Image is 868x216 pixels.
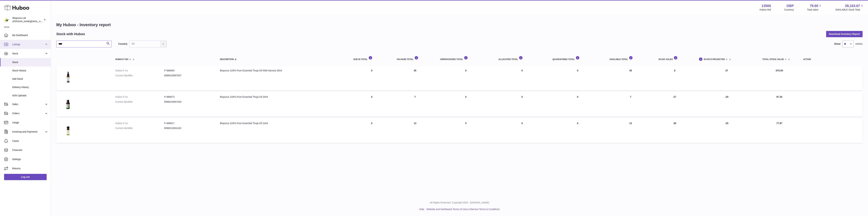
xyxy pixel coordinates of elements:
dt: Huboo P no [115,122,164,125]
img: peter@biopurus.co.uk [4,17,9,22]
dd: P-986893 [164,69,213,72]
dt: Huboo P no [115,95,164,99]
span: Stock [12,61,48,64]
dt: Current identifier [115,74,164,77]
strong: GBP [786,4,794,8]
span: Stock History [12,69,48,72]
a: 39,163.67 AVAILABLE Stock Total [835,4,864,11]
div: AVAILABLE Total [609,56,652,61]
div: 30 DAY SALES [658,56,691,61]
div: Biopurus Ltd [13,16,43,23]
div: Huboo Ref [760,8,771,11]
span: 79.60 [810,4,818,8]
td: 38 [655,118,694,143]
td: -20 [694,92,759,117]
td: 13 [606,118,655,143]
td: 0 [437,66,495,90]
span: Add Stock [12,77,48,81]
span: AVAILABLE Stock Total [835,8,864,11]
div: UNPROCESSED Total [440,56,492,61]
a: Service Terms & Conditions [471,208,500,211]
h2: Stock with Huboo [56,32,85,36]
span: Settings [12,158,48,161]
img: product image [60,122,77,139]
td: 0 [495,118,549,143]
div: ALLOCATED Total [498,56,546,61]
td: 0 [495,92,549,117]
span: [PERSON_NAME][EMAIL_ADDRESS][DOMAIN_NAME] [13,20,68,23]
span: Description [220,58,234,61]
dd: 8586012601432 [164,127,213,130]
span: Huboo P no [115,58,128,61]
label: Show [834,42,841,46]
div: ON HAND Total [397,56,433,61]
span: 97.30 [776,96,782,98]
td: 0 [350,118,393,143]
dt: Current identifier [115,127,164,130]
td: 0 [437,118,495,143]
div: Biopurus 100% Pure Essential Thuja Oil 10ml [220,122,347,125]
td: 45 [606,66,655,90]
div: Biopurus 100% Pure Essential Thuja Oil 30ml [220,95,347,99]
span: Cases [12,139,48,143]
td: 0 [495,66,549,90]
img: product image [60,69,77,86]
div: Currency [784,8,794,11]
label: Country [118,42,127,46]
div: Action [803,58,859,61]
td: 45 [393,66,437,90]
a: Help [419,208,424,211]
span: Returns [12,167,48,170]
span: Listings [12,43,45,46]
span: Orders [12,112,45,115]
span: 0 [577,122,578,125]
td: 7 [393,92,437,117]
span: Invoicing and Payments [12,130,45,133]
dd: P-986817 [164,122,213,125]
td: 0 [350,66,393,90]
span: ASN Uploads [12,94,48,97]
span: 0 [577,69,578,72]
span: 30 DAYS PROJECTED [704,58,725,61]
p: All Rights Reserved. Copyright 2025 - [DOMAIN_NAME] [54,201,865,204]
td: 8 [655,66,694,90]
span: Stock [12,52,45,55]
span: Total stock value [762,58,784,61]
h1: My Huboo - Inventory report [56,22,863,28]
span: 670.50 [776,69,783,72]
td: 37 [694,66,759,90]
span: My Dashboard [12,34,48,37]
img: product image [60,95,77,112]
div: Biopurus 100% Pure Essential Thuja Oil Wild Harvest 30ml [220,69,347,72]
span: Usage [12,121,48,124]
span: Sales [12,103,45,106]
td: 27 [655,92,694,117]
a: Log out [4,174,47,180]
dt: Huboo P no [115,69,164,72]
td: 0 [437,92,495,117]
td: 0 [350,92,393,117]
li: and [425,208,500,211]
span: 39,163.67 [845,4,860,8]
dd: 8586019567847 [164,74,213,77]
dd: 8586019567403 [164,100,213,103]
td: 7 [606,92,655,117]
span: Total sales [807,8,822,11]
div: QUARANTINED Total [553,56,603,61]
dt: Current identifier [115,100,164,103]
span: 0 [577,96,578,98]
a: Website and Dashboard Terms of Use [427,208,467,211]
span: entries [855,42,863,46]
button: Download Inventory Report [826,31,863,37]
strong: 13566 [762,4,771,8]
div: DUE IN TOTAL [353,56,390,61]
span: Delivery History [12,86,48,89]
span: 77.87 [776,122,782,125]
a: 79.60 Total sales [807,4,822,11]
td: 13 [393,118,437,143]
td: -25 [694,118,759,143]
dd: P-986873 [164,95,213,99]
span: Channels [12,149,48,152]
